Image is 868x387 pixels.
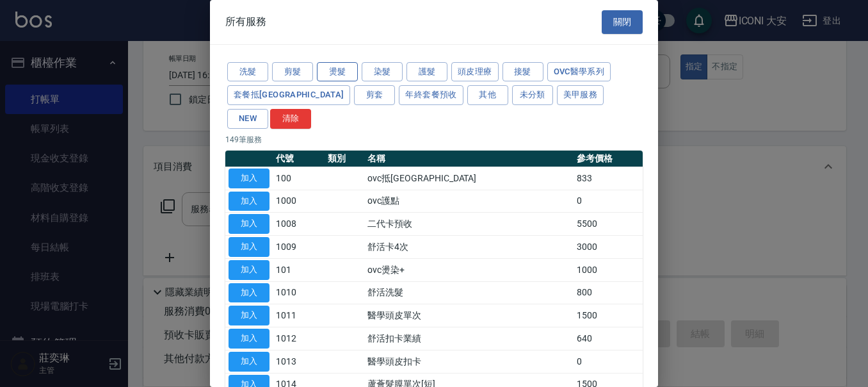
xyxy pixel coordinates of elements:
[272,62,313,82] button: 剪髮
[399,85,463,105] button: 年終套餐預收
[451,62,499,82] button: 頭皮理療
[574,213,643,236] td: 5500
[574,190,643,213] td: 0
[364,304,574,327] td: 醫學頭皮單次
[273,258,325,281] td: 101
[574,304,643,327] td: 1500
[273,190,325,213] td: 1000
[574,258,643,281] td: 1000
[574,167,643,190] td: 833
[229,329,269,349] button: 加入
[227,85,350,105] button: 套餐抵[GEOGRAPHIC_DATA]
[364,151,574,167] th: 名稱
[362,62,403,82] button: 染髮
[547,62,611,82] button: ovc醫學系列
[225,134,643,145] p: 149 筆服務
[364,281,574,304] td: 舒活洗髮
[225,15,266,28] span: 所有服務
[273,167,325,190] td: 100
[364,327,574,350] td: 舒活扣卡業績
[502,62,543,82] button: 接髮
[229,192,269,211] button: 加入
[574,151,643,167] th: 參考價格
[273,304,325,327] td: 1011
[273,213,325,236] td: 1008
[270,109,311,129] button: 清除
[602,10,643,34] button: 關閉
[364,190,574,213] td: ovc護點
[273,350,325,373] td: 1013
[574,281,643,304] td: 800
[317,62,358,82] button: 燙髮
[574,236,643,259] td: 3000
[467,85,508,105] button: 其他
[364,258,574,281] td: ovc燙染+
[229,352,269,372] button: 加入
[273,151,325,167] th: 代號
[229,283,269,303] button: 加入
[229,169,269,188] button: 加入
[364,236,574,259] td: 舒活卡4次
[227,62,268,82] button: 洗髮
[406,62,447,82] button: 護髮
[364,213,574,236] td: 二代卡預收
[229,306,269,325] button: 加入
[364,350,574,373] td: 醫學頭皮扣卡
[229,237,269,257] button: 加入
[512,85,553,105] button: 未分類
[354,85,395,105] button: 剪套
[229,214,269,234] button: 加入
[574,327,643,350] td: 640
[273,281,325,304] td: 1010
[364,167,574,190] td: ovc抵[GEOGRAPHIC_DATA]
[574,350,643,373] td: 0
[273,327,325,350] td: 1012
[557,85,604,105] button: 美甲服務
[229,260,269,280] button: 加入
[273,236,325,259] td: 1009
[227,109,268,129] button: NEW
[325,151,364,167] th: 類別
